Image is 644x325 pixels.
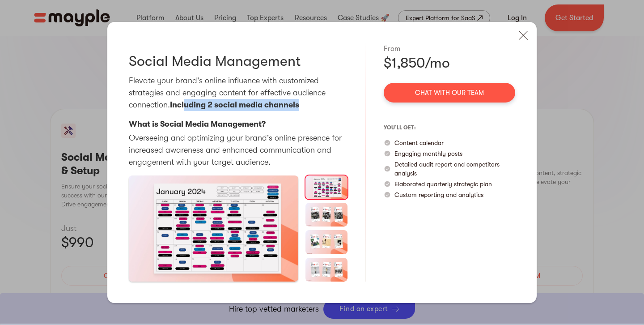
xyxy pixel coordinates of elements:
h3: Social Media Management [129,52,301,70]
strong: Including 2 social media channels [170,100,299,109]
div: $1,850/mo [384,54,515,72]
p: Custom reporting and analytics [394,190,483,199]
p: Engaging monthly posts [394,149,462,158]
p: Content calendar [394,138,444,147]
p: Elevate your brand's online influence with customized strategies and engaging content for effecti... [129,75,347,111]
a: Chat with our team [384,83,515,103]
div: From [384,43,515,54]
p: you’ll get: [384,120,515,135]
p: Elaborated quarterly strategic plan [394,180,492,188]
p: What is Social Media Management? [129,118,266,130]
p: Detailed audit report and competitors analysis [394,160,515,178]
a: open lightbox [129,175,298,282]
p: Overseeing and optimizing your brand's online presence for increased awareness and enhanced commu... [129,132,347,168]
